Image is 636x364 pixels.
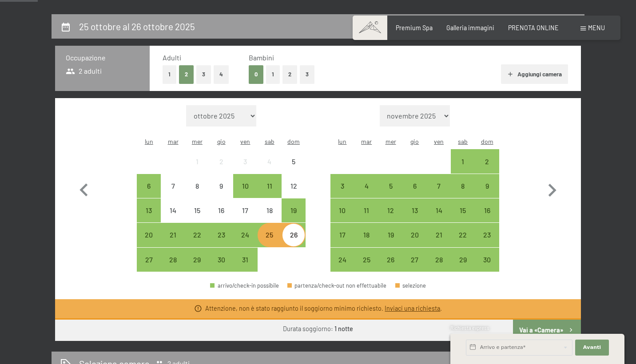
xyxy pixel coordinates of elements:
div: Sun Nov 02 2025 [475,149,499,173]
div: arrivo/check-in possibile [475,248,499,272]
div: Fri Oct 17 2025 [233,198,257,222]
div: Thu Nov 27 2025 [403,248,427,272]
div: Sat Oct 11 2025 [258,174,282,198]
span: Galleria immagini [446,24,494,32]
div: arrivo/check-in non effettuabile [233,149,257,173]
div: Fri Nov 14 2025 [427,198,451,222]
div: 20 [404,231,426,253]
div: 4 [355,182,378,205]
div: Fri Nov 21 2025 [427,223,451,247]
div: 5 [282,158,305,180]
abbr: giovedì [217,138,226,145]
div: 10 [234,182,256,205]
div: Thu Nov 06 2025 [403,174,427,198]
div: Sat Nov 29 2025 [451,248,475,272]
div: 3 [331,182,354,205]
span: Adulti [163,53,181,62]
div: 13 [138,207,160,229]
abbr: domenica [481,138,493,145]
div: Wed Oct 29 2025 [185,248,209,272]
div: Wed Nov 26 2025 [378,248,402,272]
abbr: sabato [265,138,274,145]
div: arrivo/check-in non effettuabile [209,198,233,222]
div: arrivo/check-in possibile [451,149,475,173]
div: arrivo/check-in possibile [354,248,378,272]
div: arrivo/check-in possibile [475,174,499,198]
div: 3 [234,158,256,180]
button: 4 [214,65,229,83]
div: Sun Oct 19 2025 [282,198,306,222]
div: Sun Nov 16 2025 [475,198,499,222]
abbr: mercoledì [192,138,203,145]
div: 5 [379,182,401,205]
abbr: giovedì [410,138,419,145]
div: Durata soggiorno: [283,324,353,333]
div: 1 [452,158,474,180]
div: arrivo/check-in possibile [330,248,354,272]
button: Avanti [575,340,609,356]
div: 6 [404,182,426,205]
div: arrivo/check-in possibile [330,198,354,222]
span: Avanti [583,344,601,351]
div: Sat Oct 25 2025 [258,223,282,247]
div: arrivo/check-in possibile [161,223,185,247]
div: Wed Oct 01 2025 [185,149,209,173]
div: Tue Nov 25 2025 [354,248,378,272]
div: 14 [162,207,184,229]
div: 17 [331,231,354,253]
abbr: lunedì [145,138,153,145]
div: Tue Nov 04 2025 [354,174,378,198]
div: partenza/check-out non effettuabile [287,283,387,289]
div: arrivo/check-in possibile [282,223,306,247]
div: arrivo/check-in possibile [427,198,451,222]
div: arrivo/check-in possibile [137,198,161,222]
div: arrivo/check-in possibile [378,223,402,247]
div: 20 [138,231,160,253]
div: Sat Nov 01 2025 [451,149,475,173]
div: arrivo/check-in possibile [161,248,185,272]
div: 21 [428,231,450,253]
div: 27 [138,256,160,278]
abbr: martedì [361,138,372,145]
div: 29 [186,256,208,278]
div: 22 [452,231,474,253]
div: Fri Nov 07 2025 [427,174,451,198]
div: 14 [428,207,450,229]
div: 6 [138,182,160,205]
span: Richiesta express [450,325,489,331]
div: 24 [331,256,354,278]
div: arrivo/check-in possibile [427,174,451,198]
div: 19 [379,231,401,253]
div: Sun Nov 30 2025 [475,248,499,272]
div: arrivo/check-in non effettuabile [185,149,209,173]
div: 26 [282,231,305,253]
button: 3 [300,65,314,83]
button: 2 [282,65,297,83]
button: Mese precedente [71,105,97,272]
div: arrivo/check-in possibile [475,223,499,247]
div: 2 [476,158,498,180]
div: Mon Nov 24 2025 [330,248,354,272]
div: 21 [162,231,184,253]
div: Wed Nov 12 2025 [378,198,402,222]
div: Thu Oct 30 2025 [209,248,233,272]
div: 18 [258,207,281,229]
div: Wed Oct 15 2025 [185,198,209,222]
div: 30 [210,256,232,278]
div: arrivo/check-in possibile [403,174,427,198]
div: 24 [234,231,256,253]
span: Menu [588,24,605,32]
div: 11 [258,182,281,205]
div: 13 [404,207,426,229]
abbr: mercoledì [386,138,396,145]
div: arrivo/check-in non effettuabile [185,174,209,198]
a: Inviaci una richiesta [385,305,440,312]
div: 30 [476,256,498,278]
div: arrivo/check-in non effettuabile [258,149,282,173]
button: 1 [163,65,176,83]
div: arrivo/check-in possibile [209,248,233,272]
div: 9 [476,182,498,205]
div: arrivo/check-in possibile [258,174,282,198]
div: arrivo/check-in possibile [233,174,257,198]
div: 11 [355,207,378,229]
